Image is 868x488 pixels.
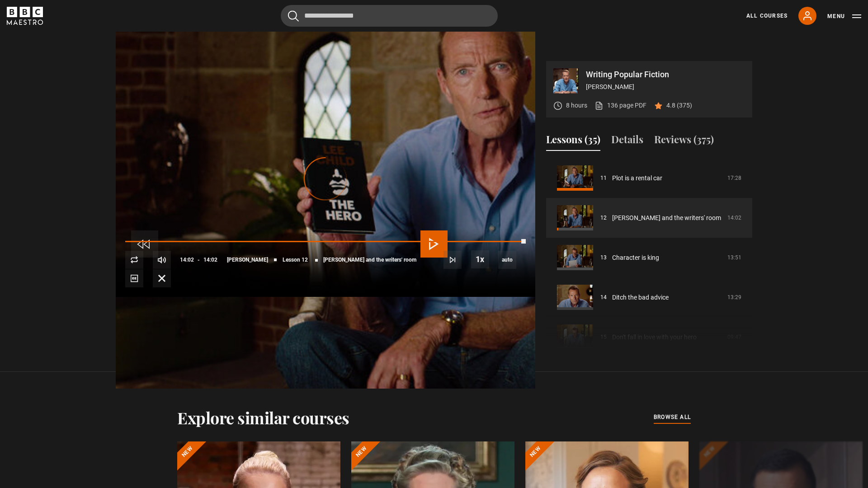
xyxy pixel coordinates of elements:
button: Submit the search query [288,10,299,22]
button: Details [611,132,643,151]
span: auto [498,251,516,269]
button: Toggle navigation [827,12,861,21]
button: Captions [125,269,143,287]
span: 14:02 [180,252,194,268]
p: 4.8 (375) [666,101,692,110]
button: Fullscreen [153,269,171,287]
span: [PERSON_NAME] [227,257,268,263]
a: Ditch the bad advice [612,293,669,302]
span: [PERSON_NAME] and the writers' room [323,257,416,263]
div: Progress Bar [125,241,526,243]
a: Character is king [612,253,659,263]
span: - [198,257,200,263]
a: All Courses [746,12,788,20]
p: 8 hours [566,101,587,110]
button: Lessons (35) [546,132,600,151]
button: Mute [153,251,171,269]
span: browse all [654,413,691,422]
a: Plot is a rental car [612,174,662,183]
p: [PERSON_NAME] [586,82,745,92]
button: Playback Rate [471,250,489,268]
a: 136 page PDF [594,101,646,110]
svg: BBC Maestro [7,7,43,25]
button: Reviews (375) [654,132,714,151]
span: 14:02 [203,252,217,268]
button: Next Lesson [443,251,462,269]
h2: Explore similar courses [177,408,349,427]
a: [PERSON_NAME] and the writers' room [612,213,721,223]
input: Search [281,5,498,27]
span: Lesson 12 [283,257,308,263]
p: Writing Popular Fiction [586,70,745,79]
div: Current quality: 1080p [498,251,516,269]
a: browse all [654,413,691,422]
button: Replay [125,251,143,269]
video-js: Video Player [116,61,535,297]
